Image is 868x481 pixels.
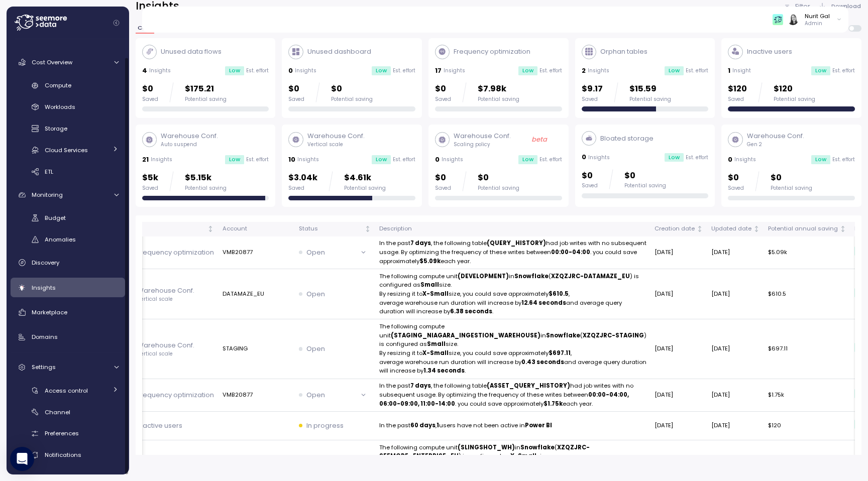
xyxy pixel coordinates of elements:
[539,67,562,74] p: Est. effort
[299,388,371,402] button: Open
[11,77,125,94] a: Compute
[707,412,764,440] td: [DATE]
[422,290,449,298] strong: X-Small
[364,225,371,232] div: Not sorted
[454,47,530,57] p: Frequency optimization
[45,146,88,154] span: Cloud Services
[45,168,53,176] span: ETL
[299,245,371,260] button: Open
[372,155,391,164] div: Low
[142,66,147,76] p: 4
[839,225,846,232] div: Not sorted
[707,222,764,236] th: Updated dateNot sorted
[788,14,798,25] img: ACg8ocIVugc3DtI--ID6pffOeA5XcvoqExjdOmyrlhjOptQpqjom7zQ=s96-c
[11,357,125,378] a: Settings
[521,299,566,307] strong: 12.64 seconds
[45,125,67,133] span: Storage
[707,269,764,320] td: [DATE]
[185,171,227,185] p: $5.15k
[142,96,158,103] div: Saved
[45,387,88,395] span: Access control
[582,182,598,189] div: Saved
[207,225,214,232] div: Not sorted
[650,319,707,379] td: [DATE]
[218,236,294,269] td: VMB20877
[379,443,590,460] strong: XZQZJRC-SEEMORE_ENTERPISE_EU
[444,67,465,74] p: Insights
[331,96,373,103] div: Potential saving
[379,239,646,266] p: In the past , the following table had job writes with no subsequent usage. By optimizing the freq...
[811,155,830,164] div: Low
[549,290,569,298] strong: $610.5
[288,66,293,76] p: 0
[32,191,63,199] span: Monitoring
[435,171,451,185] p: $0
[306,421,344,431] p: In progress
[582,169,598,183] p: $0
[288,82,304,96] p: $0
[115,222,219,236] th: TypeNot sorted
[686,67,708,74] p: Est. effort
[624,182,666,189] div: Potential saving
[420,281,439,289] strong: Small
[600,47,647,57] p: Orphan tables
[478,96,519,103] div: Potential saving
[45,235,76,244] span: Anomalies
[225,155,244,164] div: Low
[142,171,158,185] p: $5k
[764,319,850,379] td: $697.11
[773,14,783,25] img: 65f98ecb31a39d60f1f315eb.PNG
[151,156,172,163] p: Insights
[138,25,152,31] span: Cost
[728,82,747,96] p: $120
[137,286,194,296] p: Warehouse Conf.
[307,141,365,148] p: Vertical scale
[478,171,519,185] p: $0
[185,96,227,103] div: Potential saving
[478,82,519,96] p: $7.98k
[549,349,571,357] strong: $697.11
[223,224,291,233] div: Account
[11,382,125,399] a: Access control
[379,299,646,316] p: average warehouse run duration will increase by and average query duration will increase by .
[218,319,294,379] td: STAGING
[435,96,451,103] div: Saved
[11,447,125,463] a: Notifications
[728,96,747,103] div: Saved
[539,156,562,163] p: Est. effort
[582,82,603,96] p: $9.17
[11,185,125,205] a: Monitoring
[435,82,451,96] p: $0
[774,82,815,96] p: $120
[137,421,182,431] p: Inactive users
[629,82,671,96] p: $15.59
[379,322,646,349] p: The following compute unit in ( ) is configured as size.
[297,156,319,163] p: Insights
[45,408,70,416] span: Channel
[10,447,34,471] div: Open Intercom Messenger
[379,290,646,299] p: By resizing it to size, you could save approximately ,
[331,82,373,96] p: $0
[344,185,386,192] div: Potential saving
[393,156,415,163] p: Est. effort
[771,171,812,185] p: $0
[774,96,815,103] div: Potential saving
[45,81,71,89] span: Compute
[518,66,537,75] div: Low
[45,214,66,222] span: Budget
[307,131,365,141] p: Warehouse Conf.
[218,269,294,320] td: DATAMAZE_EU
[288,185,317,192] div: Saved
[650,269,707,320] td: [DATE]
[450,307,492,315] strong: 6.38 seconds
[514,272,549,280] strong: Snowflake
[393,67,415,74] p: Est. effort
[811,66,830,75] div: Low
[11,142,125,158] a: Cloud Services
[435,155,440,165] p: 0
[551,248,590,256] strong: 00:00-04:00
[45,451,81,459] span: Notifications
[288,96,304,103] div: Saved
[805,12,830,20] div: Nurit Gal
[11,253,125,273] a: Discovery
